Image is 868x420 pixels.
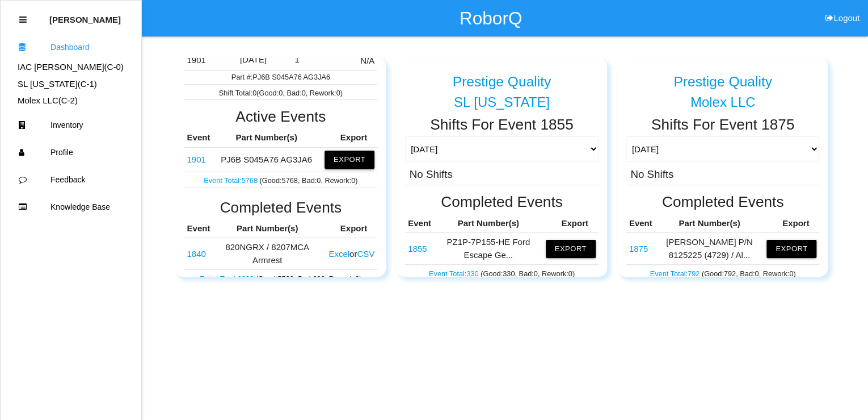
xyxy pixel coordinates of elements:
td: [PERSON_NAME] P/N 8125225 (4729) / Al... [655,233,764,265]
div: IAC Alma's Dashboard [1,61,141,74]
th: Event [626,214,655,233]
td: Alma P/N 8125225 (4729) / Alma P/N 8125693 (4739) [626,233,655,265]
a: Dashboard [1,34,141,61]
th: Event [405,214,434,233]
th: Part Number(s) [655,214,764,233]
td: PJ6B S045A76 AG3JA6 [184,147,214,172]
td: 820NGRX / 8207MCA Armrest [184,238,213,270]
a: Event Total:5768 [204,176,259,185]
a: Knowledge Base [1,193,141,221]
div: Close [19,6,27,34]
th: Event [184,128,214,147]
div: SL Tennessee's Dashboard [1,78,141,91]
td: PZ1P-7P155-HE Ford Escape Ge... [434,233,543,265]
button: Export [766,240,816,258]
th: Export [322,219,377,238]
a: Event Total:792 [650,269,701,278]
td: [DATE] [229,49,279,70]
p: (Good: 5768 , Bad: 0 , Rework: 0 ) [187,173,374,186]
td: 1 [278,49,316,70]
button: Export [325,151,374,169]
a: 1855 [408,244,427,253]
th: Export [543,214,599,233]
a: 1901 [187,155,205,164]
a: Inventory [1,111,141,139]
th: Event [184,219,213,238]
a: 1875 [629,244,648,253]
h2: Completed Events [626,194,820,210]
button: CSV [357,249,374,259]
th: Part Number(s) [434,214,543,233]
div: Molex LLC [626,95,820,110]
h2: Active Events [184,109,377,125]
a: Molex LLC(C-2) [18,95,78,105]
td: 820NGRX / 8207MCA Armrest [213,238,322,270]
a: SL [US_STATE](C-1) [18,79,97,89]
th: Export [318,128,378,147]
p: (Good: 792 , Bad: 0 , Rework: 0 ) [629,266,817,278]
th: Part Number(s) [213,219,322,238]
td: PZ1P-7P155-HE Ford Escape Gear Shift Assy [405,233,434,265]
a: Prestige Quality Molex LLC [626,65,820,110]
td: Part #: PJ6B S045A76 AG3JA6 [184,70,377,84]
button: Excel [328,249,349,259]
h5: Prestige Quality [673,74,772,89]
a: Profile [1,139,141,166]
p: (Good: 5520 , Bad: 682 , Rework: 0 ) [187,271,374,284]
a: Event Total:6202 [200,275,255,283]
h2: Shifts For Event 1875 [626,117,820,133]
h2: Shifts For Event 1855 [405,117,599,133]
h3: No Shifts [410,167,453,181]
a: Prestige Quality SL [US_STATE] [405,65,599,110]
h2: Completed Events [184,199,377,216]
th: Part Number(s) [215,128,318,147]
a: IAC [PERSON_NAME](C-0) [18,62,124,72]
td: PJ6B S045A76 AG3JA6 [215,147,318,172]
h3: No Shifts [630,167,673,181]
button: Export [546,240,596,258]
p: (Good: 330 , Bad: 0 , Rework: 0 ) [408,266,596,278]
p: Shift Total: 0 (Good: 0 , Bad: 0 , Rework: 0 ) [187,86,374,98]
p: Thomas Sontag [49,6,121,24]
h5: Prestige Quality [453,74,551,89]
p: N/A [319,52,374,67]
div: SL [US_STATE] [405,95,599,110]
div: Molex LLC's Dashboard [1,94,141,107]
h2: Completed Events [405,194,599,210]
a: 1840 [187,249,205,259]
td: PJ6B S045A76 AG3JA6 [184,49,228,70]
a: Event Total:330 [429,269,481,278]
div: or [325,248,374,261]
th: Export [764,214,819,233]
a: Feedback [1,166,141,193]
